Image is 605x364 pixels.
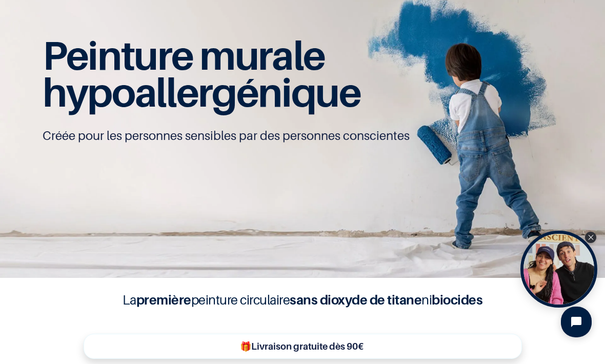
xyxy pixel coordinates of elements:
div: Tolstoy bubble widget [520,231,597,308]
div: Close Tolstoy widget [585,232,596,243]
iframe: Tidio Chat [552,298,600,346]
h4: La peinture circulaire ni [97,290,508,310]
div: Open Tolstoy widget [520,231,597,308]
div: Open Tolstoy [520,231,597,308]
b: sans dioxyde de titane [290,292,421,308]
p: Créée pour les personnes sensibles par des personnes conscientes [43,128,562,144]
b: biocides [432,292,482,308]
span: Peinture murale [43,31,325,79]
b: 🎁Livraison gratuite dès 90€ [240,341,364,352]
b: première [136,292,191,308]
span: hypoallergénique [43,68,361,116]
